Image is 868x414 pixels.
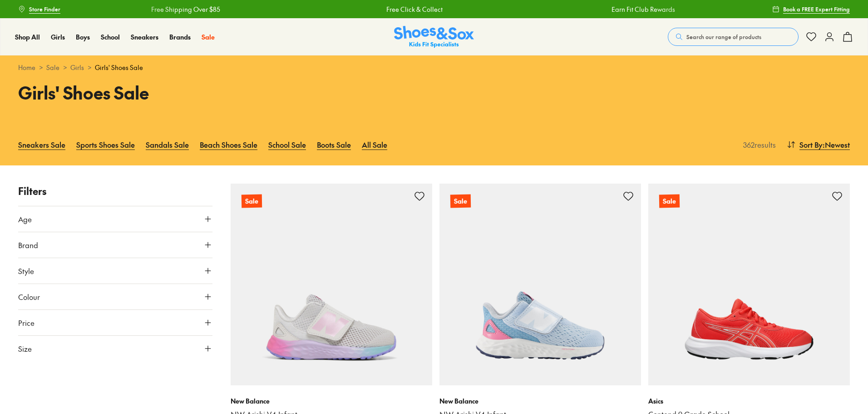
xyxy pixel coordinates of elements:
[131,32,158,42] a: Sneakers
[686,33,761,41] span: Search our range of products
[18,214,32,224] span: Age
[76,32,90,41] span: Boys
[231,396,432,406] p: New Balance
[268,135,306,155] a: School Sale
[146,135,189,155] a: Sandals Sale
[439,396,641,406] p: New Balance
[101,32,120,41] span: School
[18,232,212,258] button: Brand
[15,32,40,42] a: Shop All
[18,206,212,232] button: Age
[394,26,474,48] img: SNS_Logo_Responsive.svg
[51,32,65,41] span: Girls
[202,32,215,42] a: Sale
[70,63,84,72] a: Girls
[15,32,40,41] span: Shop All
[450,195,471,208] p: Sale
[799,139,823,150] span: Sort By
[18,336,212,361] button: Size
[612,5,675,14] a: Earn Fit Club Rewards
[18,284,212,309] button: Colour
[783,5,850,13] span: Book a FREE Expert Fitting
[202,32,215,41] span: Sale
[51,32,65,42] a: Girls
[668,28,799,46] button: Search our range of products
[648,184,850,385] a: Sale
[740,139,776,150] p: 362 results
[18,135,65,155] a: Sneakers Sale
[386,5,443,14] a: Free Click & Collect
[18,317,35,328] span: Price
[787,135,850,155] button: Sort By:Newest
[18,265,34,276] span: Style
[29,5,60,13] span: Store Finder
[362,135,387,155] a: All Sale
[18,80,423,105] h1: Girls' Shoes Sale
[18,258,212,284] button: Style
[18,1,60,17] a: Store Finder
[18,343,32,354] span: Size
[169,32,191,41] span: Brands
[394,26,474,48] a: Shoes & Sox
[169,32,191,42] a: Brands
[231,184,432,385] a: Sale
[95,63,143,72] span: Girls' Shoes Sale
[46,63,59,72] a: Sale
[772,1,850,17] a: Book a FREE Expert Fitting
[18,239,38,250] span: Brand
[76,135,135,155] a: Sports Shoes Sale
[200,135,257,155] a: Beach Shoes Sale
[131,32,158,41] span: Sneakers
[823,139,850,150] span: : Newest
[18,63,35,72] a: Home
[18,184,212,199] p: Filters
[151,5,220,14] a: Free Shipping Over $85
[439,184,641,385] a: Sale
[76,32,90,42] a: Boys
[659,195,680,208] p: Sale
[317,135,351,155] a: Boots Sale
[242,195,262,208] p: Sale
[18,63,850,72] div: > > >
[18,310,212,335] button: Price
[101,32,120,42] a: School
[648,396,850,406] p: Asics
[18,291,40,302] span: Colour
